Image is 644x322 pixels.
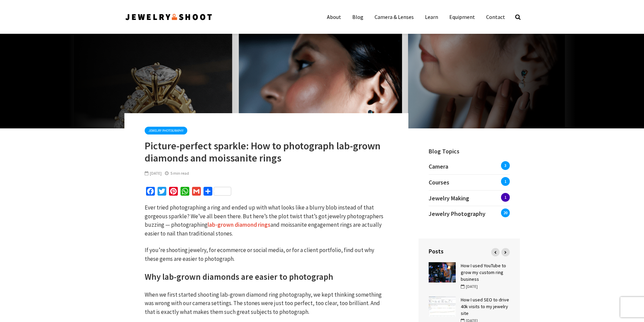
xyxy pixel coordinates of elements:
[419,139,520,155] h4: Blog Topics
[501,193,510,202] span: 1
[145,140,388,164] h1: Picture-perfect sparkle: How to photograph lab-grown diamonds and moissanite rings
[145,291,388,317] p: When we first started shooting lab-grown diamond ring photography, we kept thinking something was...
[124,11,213,22] img: Jewelry Photographer Bay Area - San Francisco | Nationwide via Mail
[347,10,368,24] a: Blog
[501,208,510,217] span: 20
[429,163,448,170] span: Camera
[444,10,480,24] a: Equipment
[429,206,510,222] a: Jewelry Photography20
[429,194,469,202] span: Jewelry Making
[501,177,510,186] span: 1
[145,203,388,238] p: Ever tried photographing a ring and ended up with what looks like a blurry blob instead of that g...
[501,161,510,170] span: 3
[461,284,478,289] span: [DATE]
[429,175,510,190] a: Courses1
[429,178,449,186] span: Courses
[145,171,162,176] span: [DATE]
[191,187,202,198] a: Gmail
[168,187,179,198] a: Pinterest
[145,127,187,134] a: Jewelry Photography
[429,191,510,206] a: Jewelry Making1
[429,247,510,255] h4: Posts
[429,210,485,218] span: Jewelry Photography
[156,187,168,198] a: Twitter
[179,187,191,198] a: WhatsApp
[461,263,506,282] a: How I used YouTube to grow my custom ring business
[429,162,510,174] a: Camera3
[145,187,156,198] a: Facebook
[481,10,510,24] a: Contact
[165,170,189,176] div: 5 min read
[420,10,443,24] a: Learn
[461,297,509,316] a: How I used SEO to drive 40k visits to my jewelry site
[145,271,388,282] h2: Why lab-grown diamonds are easier to photograph
[208,221,270,229] a: lab-grown diamond rings
[369,10,419,24] a: Camera & Lenses
[145,246,388,263] p: If you’re shooting jewelry, for ecommerce or social media, or for a client portfolio, find out wh...
[202,187,233,198] a: Share
[322,10,346,24] a: About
